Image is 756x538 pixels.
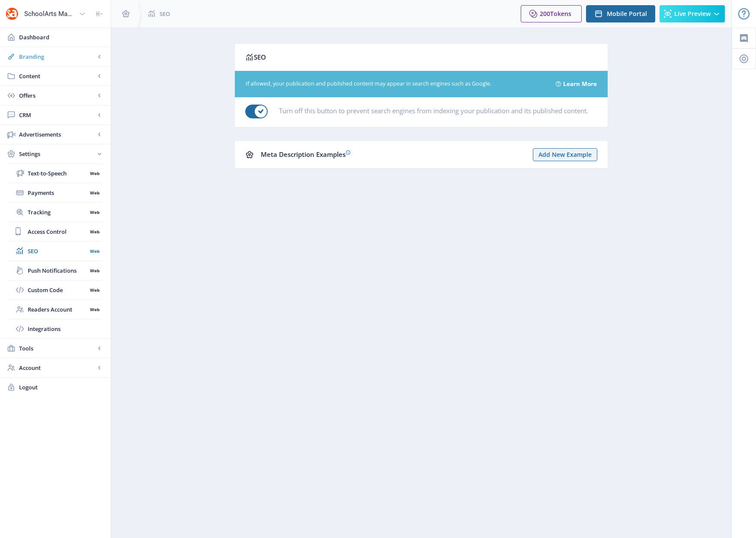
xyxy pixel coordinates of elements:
span: Dashboard [19,33,104,41]
span: Tracking [28,208,87,216]
nb-badge: Web [87,305,102,314]
span: Payments [28,188,87,197]
span: SEO [28,247,87,255]
span: Content [19,72,95,80]
span: Text-to-Speech [28,169,87,178]
label: Turn off this button to prevent search engines from indexing your publication and its published c... [279,105,588,117]
a: SEOWeb [9,242,102,261]
span: Push Notifications [28,266,87,275]
div: SchoolArts Magazine [24,4,75,23]
a: Learn More [563,77,597,91]
nb-badge: Web [87,188,102,197]
span: Integrations [28,325,102,333]
div: If allowed, your publication and published content may appear in search engines such as Google. [246,80,545,88]
span: Readers Account [28,305,87,314]
span: Account [19,363,95,372]
span: Custom Code [28,286,87,294]
a: TrackingWeb [9,203,102,222]
a: Readers AccountWeb [9,300,102,319]
a: Custom CodeWeb [9,280,102,299]
span: SEO [160,10,170,18]
nb-badge: Web [87,286,102,294]
nb-badge: Web [87,266,102,275]
span: Tools [19,344,95,353]
span: Advertisements [19,130,95,139]
span: CRM [19,111,95,119]
nb-badge: Web [87,208,102,216]
span: Mobile Portal [607,10,647,17]
span: Tokens [550,10,571,18]
span: Branding [19,52,95,61]
a: Push NotificationsWeb [9,261,102,280]
a: Access ControlWeb [9,222,102,241]
button: 200Tokens [521,5,582,22]
nb-badge: Web [87,169,102,178]
span: Offers [19,91,95,100]
div: Meta Description Examples [261,148,528,161]
button: Live Preview [660,5,725,22]
span: Live Preview [674,10,711,17]
button: Add New Example [533,148,597,161]
nb-badge: Web [87,247,102,255]
img: properties.app_icon.png [5,7,19,21]
button: Mobile Portal [586,5,655,22]
span: Access Control [28,227,87,236]
span: Logout [19,383,104,392]
a: Text-to-SpeechWeb [9,164,102,183]
a: Integrations [9,319,102,338]
span: SEO [254,51,266,64]
span: Settings [19,150,95,158]
a: PaymentsWeb [9,183,102,202]
nb-badge: Web [87,227,102,236]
